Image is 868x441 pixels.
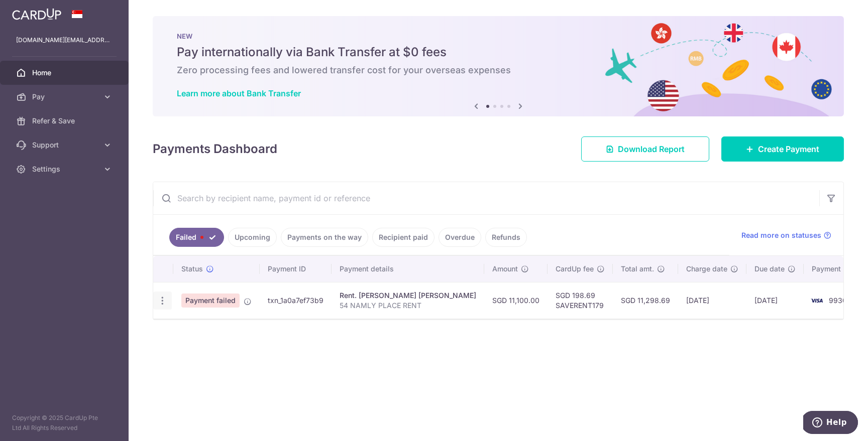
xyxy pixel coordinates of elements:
[741,230,821,240] span: Read more on statuses
[169,228,224,247] a: Failed
[621,264,654,274] span: Total amt.
[153,182,819,214] input: Search by recipient name, payment id or reference
[721,136,844,162] a: Create Payment
[754,264,785,274] span: Due date
[686,264,727,274] span: Charge date
[829,296,847,305] span: 9930
[439,228,481,247] a: Overdue
[340,290,476,301] div: Rent. [PERSON_NAME] [PERSON_NAME]
[281,228,368,247] a: Payments on the way
[746,282,804,319] td: [DATE]
[372,228,435,247] a: Recipient paid
[807,295,827,307] img: Bank Card
[177,32,820,40] p: NEW
[484,282,548,319] td: SGD 11,100.00
[177,64,820,76] h6: Zero processing fees and lowered transfer cost for your overseas expenses
[32,68,98,78] span: Home
[613,282,678,319] td: SGD 11,298.69
[16,35,113,45] p: [DOMAIN_NAME][EMAIL_ADDRESS][DOMAIN_NAME]
[548,282,613,319] td: SGD 198.69 SAVERENT179
[12,8,61,20] img: CardUp
[678,282,746,319] td: [DATE]
[23,7,44,16] span: Help
[618,143,685,155] span: Download Report
[260,282,332,319] td: txn_1a0a7ef73b9
[181,264,203,274] span: Status
[228,228,277,247] a: Upcoming
[803,411,858,436] iframe: Opens a widget where you can find more information
[153,16,844,116] img: Bank transfer banner
[153,140,277,158] h4: Payments Dashboard
[177,44,820,60] h5: Pay internationally via Bank Transfer at $0 fees
[492,264,518,274] span: Amount
[758,143,819,155] span: Create Payment
[32,116,98,126] span: Refer & Save
[177,88,301,98] a: Learn more about Bank Transfer
[32,164,98,174] span: Settings
[32,92,98,102] span: Pay
[556,264,594,274] span: CardUp fee
[581,136,709,162] a: Download Report
[340,301,476,311] p: 54 NAMLY PLACE RENT
[181,293,240,308] span: Payment failed
[32,140,98,150] span: Support
[260,256,332,282] th: Payment ID
[485,228,527,247] a: Refunds
[741,230,831,240] a: Read more on statuses
[332,256,484,282] th: Payment details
